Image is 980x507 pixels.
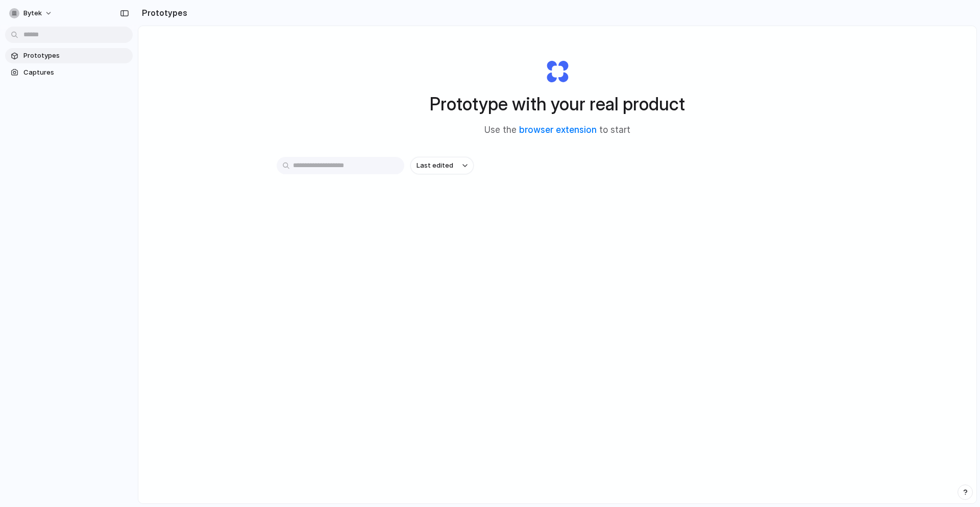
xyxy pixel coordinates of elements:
[519,125,597,135] a: browser extension
[430,90,685,118] h1: Prototype with your real product
[23,67,129,78] span: Captures
[416,160,453,171] span: Last edited
[5,48,133,63] a: Prototypes
[23,8,42,18] span: Bytek
[23,51,129,61] span: Prototypes
[410,157,474,174] button: Last edited
[5,65,133,80] a: Captures
[138,7,187,19] h2: Prototypes
[5,5,58,21] button: Bytek
[484,124,630,137] span: Use the to start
